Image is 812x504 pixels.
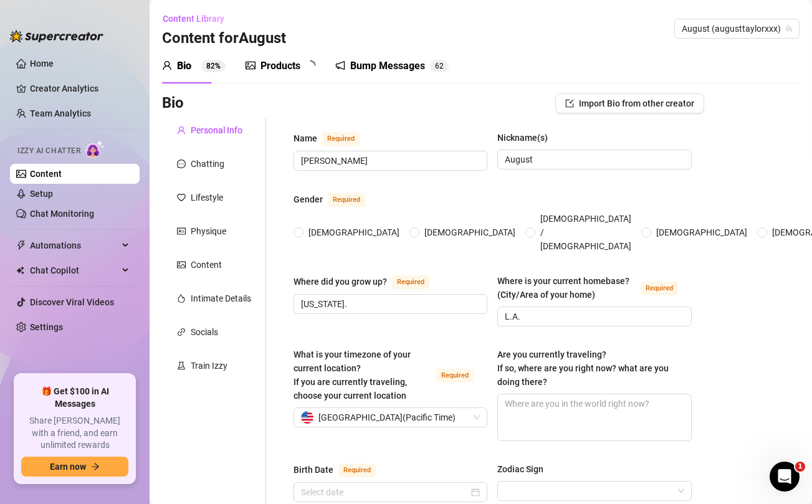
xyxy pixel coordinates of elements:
span: [DEMOGRAPHIC_DATA] [303,226,404,239]
a: Setup [30,189,53,199]
div: Products [260,59,300,74]
div: Nickname(s) [497,131,548,145]
h3: Content for August [162,29,286,49]
span: link [177,328,186,336]
span: experiment [177,361,186,370]
a: Content [30,169,62,179]
iframe: Intercom live chat [770,462,800,492]
label: Nickname(s) [497,131,556,145]
button: Content Library [162,9,234,29]
span: 6 [435,62,439,70]
div: Where did you grow up? [294,275,387,288]
span: arrow-right [91,462,100,471]
a: Creator Analytics [30,78,130,98]
label: Where is your current homebase? (City/Area of your home) [497,274,691,302]
span: message [177,159,186,168]
span: notification [335,60,345,70]
div: Zodiac Sign [497,462,543,476]
span: [DEMOGRAPHIC_DATA] / [DEMOGRAPHIC_DATA] [535,212,636,253]
span: picture [246,60,256,70]
input: Name [301,154,477,168]
span: import [565,99,574,108]
span: What is your timezone of your current location? If you are currently traveling, choose your curre... [294,349,411,401]
label: Zodiac Sign [497,462,552,476]
img: AI Chatter [85,140,105,158]
span: Required [641,282,678,295]
span: Required [338,464,376,477]
label: Name [294,131,373,146]
div: Name [294,131,317,145]
a: Settings [30,322,63,332]
button: Earn nowarrow-right [21,457,128,477]
button: Import Bio from other creator [555,93,704,113]
span: [GEOGRAPHIC_DATA] ( Pacific Time ) [318,408,456,427]
span: August (augusttaylorxxx) [682,19,792,38]
span: 1 [795,462,805,472]
div: Where is your current homebase? (City/Area of your home) [497,274,635,302]
div: Gender [294,193,323,206]
label: Birth Date [294,462,389,477]
div: Lifestyle [191,191,223,204]
input: Where is your current homebase? (City/Area of your home) [505,310,681,323]
div: Content [191,258,222,272]
span: Import Bio from other creator [579,98,694,108]
div: Birth Date [294,463,333,477]
div: Train Izzy [191,359,227,373]
span: heart [177,193,186,202]
div: Intimate Details [191,292,251,305]
span: [DEMOGRAPHIC_DATA] [419,226,520,239]
span: Required [328,193,365,207]
span: thunderbolt [16,240,26,250]
div: Bio [177,59,191,74]
span: [DEMOGRAPHIC_DATA] [651,226,752,239]
span: team [785,25,793,32]
a: Chat Monitoring [30,209,94,219]
input: Where did you grow up? [301,297,477,311]
label: Where did you grow up? [294,274,443,289]
label: Gender [294,192,379,207]
span: Required [436,369,474,383]
span: loading [305,59,317,71]
span: user [162,60,172,70]
img: logo-BBDzfeDw.svg [10,30,103,42]
span: fire [177,294,186,303]
span: Are you currently traveling? If so, where are you right now? what are you doing there? [497,349,669,387]
a: Home [30,59,54,69]
span: Required [322,132,360,146]
a: Discover Viral Videos [30,297,114,307]
div: Physique [191,224,226,238]
span: 2 [439,62,444,70]
span: idcard [177,227,186,235]
span: Share [PERSON_NAME] with a friend, and earn unlimited rewards [21,415,128,452]
span: 🎁 Get $100 in AI Messages [21,386,128,410]
div: Personal Info [191,123,242,137]
span: picture [177,260,186,269]
input: Nickname(s) [505,153,681,166]
div: Bump Messages [350,59,425,74]
div: Socials [191,325,218,339]
span: Chat Copilot [30,260,118,280]
span: Required [392,275,429,289]
sup: 62 [430,60,449,72]
span: user [177,126,186,135]
img: us [301,411,313,424]
span: Automations [30,235,118,255]
h3: Bio [162,93,184,113]
sup: 82% [201,60,226,72]
span: Earn now [50,462,86,472]
img: Chat Copilot [16,266,24,275]
a: Team Analytics [30,108,91,118]
span: Izzy AI Chatter [17,145,80,157]
span: Content Library [163,14,224,24]
div: Chatting [191,157,224,171]
input: Birth Date [301,485,469,499]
